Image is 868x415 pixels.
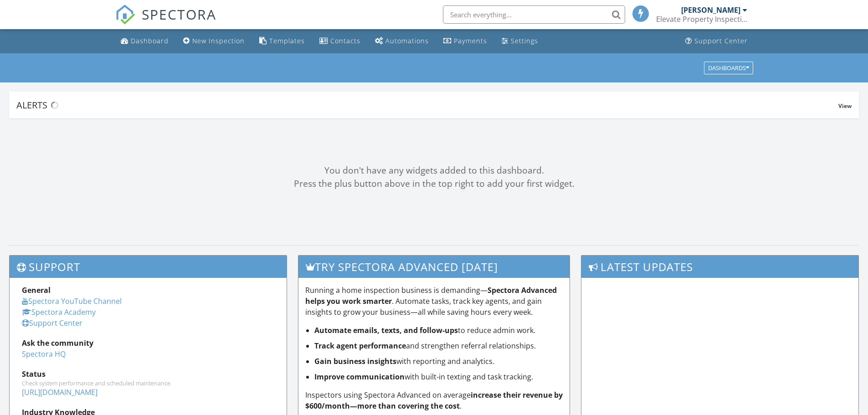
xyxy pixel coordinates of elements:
a: Spectora HQ [22,349,66,359]
h3: Latest Updates [581,256,858,278]
div: Payments [454,36,487,45]
div: Templates [269,36,305,45]
span: View [838,102,852,110]
a: Automations (Basic) [371,33,432,50]
a: SPECTORA [115,12,216,31]
div: Check system performance and scheduled maintenance. [22,379,274,387]
div: Ask the community [22,338,274,348]
img: The Best Home Inspection Software - Spectora [115,5,135,25]
div: Settings [511,36,538,45]
li: with reporting and analytics. [314,356,563,367]
h3: Support [10,256,287,278]
div: Automations [385,36,429,45]
div: Support Center [694,36,748,45]
li: to reduce admin work. [314,325,563,336]
input: Search everything... [443,5,625,24]
li: with built-in texting and task tracking. [314,371,563,382]
div: Dashboard [131,36,169,45]
strong: Track agent performance [314,341,406,351]
strong: increase their revenue by $600/month—more than covering the cost [305,390,563,411]
a: Support Center [682,33,751,50]
div: Alerts [16,99,838,111]
strong: Automate emails, texts, and follow-ups [314,325,458,335]
strong: Gain business insights [314,356,396,366]
div: [PERSON_NAME] [681,5,740,15]
a: Spectora Academy [22,307,96,317]
a: Spectora YouTube Channel [22,296,122,306]
a: Support Center [22,318,82,328]
div: Press the plus button above in the top right to add your first widget. [9,177,859,190]
div: Dashboards [708,65,749,71]
a: Contacts [316,33,364,50]
a: Settings [498,33,542,50]
a: Payments [440,33,491,50]
p: Inspectors using Spectora Advanced on average . [305,389,563,411]
p: Running a home inspection business is demanding— . Automate tasks, track key agents, and gain ins... [305,285,563,318]
strong: General [22,285,51,295]
button: Dashboards [704,61,753,74]
strong: Improve communication [314,372,405,382]
a: Dashboard [117,33,172,50]
li: and strengthen referral relationships. [314,340,563,351]
div: You don't have any widgets added to this dashboard. [9,164,859,177]
a: New Inspection [180,33,248,50]
a: [URL][DOMAIN_NAME] [22,387,98,397]
h3: Try spectora advanced [DATE] [298,256,570,278]
a: Templates [256,33,308,50]
div: New Inspection [192,36,245,45]
div: Contacts [330,36,360,45]
div: Elevate Property Inspections [656,15,747,24]
span: SPECTORA [142,5,216,24]
strong: Spectora Advanced helps you work smarter [305,285,557,306]
div: Status [22,369,274,379]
